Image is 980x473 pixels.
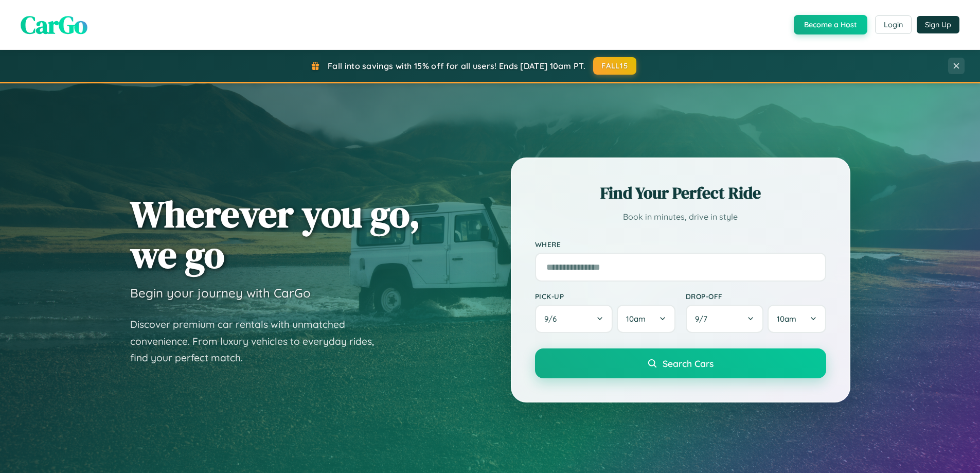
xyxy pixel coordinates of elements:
[21,8,87,42] span: CarGo
[535,348,826,378] button: Search Cars
[328,61,585,71] span: Fall into savings with 15% off for all users! Ends [DATE] 10am PT.
[695,314,712,324] span: 9 / 7
[544,314,562,324] span: 9 / 6
[777,314,796,324] span: 10am
[130,194,420,275] h1: Wherever you go, we go
[875,15,912,34] button: Login
[617,305,675,333] button: 10am
[917,16,959,33] button: Sign Up
[535,209,826,224] p: Book in minutes, drive in style
[535,182,826,204] h2: Find Your Perfect Ride
[593,57,636,75] button: FALL15
[535,292,675,301] label: Pick-up
[130,285,311,301] h3: Begin your journey with CarGo
[794,15,867,34] button: Become a Host
[535,305,613,333] button: 9/6
[663,358,714,369] span: Search Cars
[626,314,646,324] span: 10am
[130,316,387,366] p: Discover premium car rentals with unmatched convenience. From luxury vehicles to everyday rides, ...
[686,292,826,301] label: Drop-off
[686,305,764,333] button: 9/7
[535,240,826,249] label: Where
[768,305,826,333] button: 10am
